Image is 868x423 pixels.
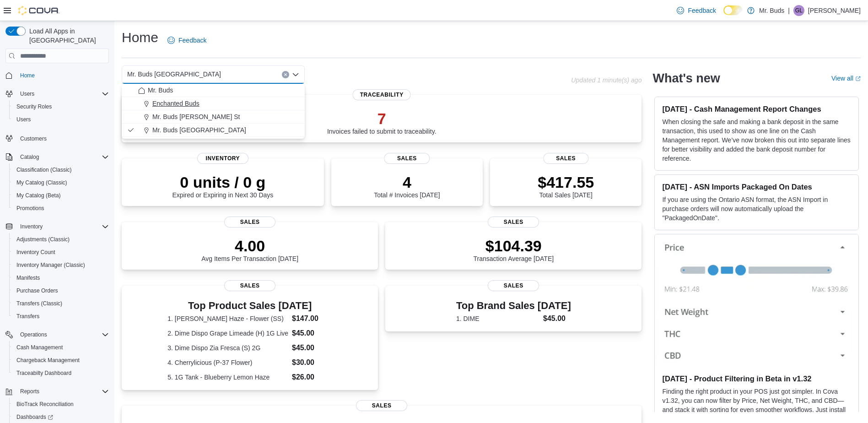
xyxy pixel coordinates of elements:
span: Users [13,114,109,125]
dd: $30.00 [292,357,332,368]
span: My Catalog (Beta) [13,190,109,201]
span: GL [795,5,803,16]
button: Chargeback Management [9,354,113,367]
span: Dashboards [13,412,109,423]
span: BioTrack Reconciliation [16,401,74,408]
span: Chargeback Management [16,357,80,364]
span: Cash Management [13,342,109,353]
span: Sales [488,280,539,291]
span: Catalog [20,153,39,161]
button: Mr. Buds [122,84,305,97]
h3: [DATE] - ASN Imports Packaged On Dates [662,182,851,191]
h1: Home [122,28,158,47]
h3: Top Brand Sales [DATE] [456,300,571,311]
span: Traceabilty Dashboard [13,368,109,379]
button: Traceabilty Dashboard [9,367,113,380]
span: Inventory Count [13,247,109,258]
a: Home [16,70,38,81]
button: Manifests [9,271,113,284]
div: Avg Items Per Transaction [DATE] [201,237,298,262]
span: Purchase Orders [16,287,58,294]
dt: 2. Dime Dispo Grape Limeade (H) 1G Live [167,329,288,338]
span: My Catalog (Classic) [16,179,67,186]
p: [PERSON_NAME] [808,5,861,16]
span: Home [20,72,35,79]
span: Feedback [688,6,716,15]
span: Transfers (Classic) [16,300,62,307]
span: Mr. Buds [148,86,173,95]
h2: What's new [652,71,720,86]
span: Inventory [20,223,43,230]
span: Mr. Buds [PERSON_NAME] St [152,112,240,121]
a: Security Roles [13,101,55,112]
p: | [788,5,790,16]
button: Close list of options [292,71,299,78]
span: Transfers (Classic) [13,298,109,309]
div: Total Sales [DATE] [538,173,594,199]
button: Clear input [282,71,289,78]
a: My Catalog (Beta) [13,190,65,201]
span: Users [16,88,109,99]
span: Users [20,90,34,98]
span: My Catalog (Beta) [16,192,61,199]
a: Traceabilty Dashboard [13,368,75,379]
a: View allExternal link [831,75,861,82]
span: Reports [20,388,39,395]
span: Reports [16,386,109,397]
button: Inventory Manager (Classic) [9,259,113,271]
button: Inventory [2,220,113,233]
span: Chargeback Management [13,355,109,366]
h3: Top Product Sales [DATE] [167,300,332,311]
button: Users [2,87,113,100]
p: 4.00 [201,237,298,255]
button: Reports [16,386,43,397]
dt: 5. 1G Tank - Blueberry Lemon Haze [167,373,288,382]
span: Catalog [16,152,109,163]
div: Transaction Average [DATE] [474,237,554,262]
p: Updated 1 minute(s) ago [571,76,642,84]
span: Promotions [13,203,109,214]
span: Traceability [353,89,411,100]
dd: $45.00 [292,342,332,353]
button: My Catalog (Beta) [9,189,113,202]
span: Inventory [197,153,248,164]
a: Users [13,114,34,125]
span: Sales [488,217,539,228]
div: Expired or Expiring in Next 30 Days [172,173,273,199]
a: Purchase Orders [13,285,62,296]
span: Inventory Count [16,249,55,256]
p: Mr. Buds [759,5,784,16]
button: Mr. Buds [GEOGRAPHIC_DATA] [122,124,305,137]
button: My Catalog (Classic) [9,176,113,189]
span: Inventory Manager (Classic) [16,261,85,269]
span: Manifests [16,274,40,282]
div: Gilbert Lopez [793,5,804,16]
p: 7 [327,109,437,128]
span: Security Roles [13,101,109,112]
dt: 4. Cherrylicious (P-37 Flower) [167,358,288,367]
input: Dark Mode [723,5,743,15]
span: Security Roles [16,103,52,110]
button: Purchase Orders [9,284,113,297]
h3: [DATE] - Cash Management Report Changes [662,104,851,114]
p: 4 [374,173,440,191]
a: Cash Management [13,342,66,353]
h3: [DATE] - Product Filtering in Beta in v1.32 [662,374,851,383]
dd: $45.00 [292,328,332,339]
a: Customers [16,133,50,144]
span: Sales [224,217,275,228]
span: Inventory [16,221,109,232]
div: Invoices failed to submit to traceability. [327,109,437,135]
a: Classification (Classic) [13,164,75,175]
span: Manifests [13,272,109,283]
span: Promotions [16,205,44,212]
p: 0 units / 0 g [172,173,273,191]
span: Classification (Classic) [13,164,109,175]
span: Customers [16,132,109,144]
span: Cash Management [16,344,63,351]
a: Inventory Manager (Classic) [13,260,89,271]
button: Promotions [9,202,113,215]
a: Feedback [673,1,719,20]
span: Transfers [16,313,39,320]
button: Users [9,113,113,126]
